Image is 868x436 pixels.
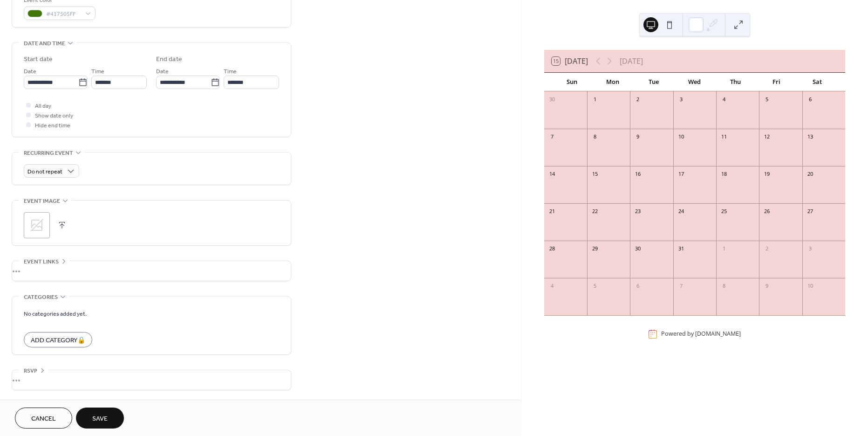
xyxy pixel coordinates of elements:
span: No categories added yet. [24,309,87,319]
div: 5 [762,95,772,105]
div: 25 [719,207,729,217]
div: 11 [719,132,729,142]
div: Wed [674,73,715,91]
div: 2 [633,95,643,105]
div: 9 [762,281,772,291]
div: 30 [633,244,643,254]
div: [DATE] [620,55,643,67]
div: 8 [719,281,729,291]
span: Do not repeat [27,166,62,177]
button: Save [76,408,124,429]
div: 5 [590,281,600,291]
div: Mon [593,73,634,91]
div: 19 [762,169,772,180]
a: [DOMAIN_NAME] [695,330,741,338]
div: 28 [547,244,557,254]
div: Thu [715,73,756,91]
span: Date and time [24,39,65,48]
span: RSVP [24,366,37,376]
div: 6 [633,281,643,291]
div: 23 [633,207,643,217]
div: 24 [676,207,686,217]
span: Cancel [31,414,56,424]
span: Time [224,67,237,76]
div: Fri [756,73,797,91]
div: Start date [24,55,53,64]
div: 29 [590,244,600,254]
span: Event image [24,196,60,206]
div: 1 [590,95,600,105]
div: End date [156,55,182,64]
button: 15[DATE] [548,55,591,68]
div: 20 [805,169,815,180]
div: 3 [805,244,815,254]
span: Show date only [35,111,73,121]
div: 10 [676,132,686,142]
span: Save [92,414,108,424]
div: 8 [590,132,600,142]
div: 18 [719,169,729,180]
div: 13 [805,132,815,142]
div: 4 [547,281,557,291]
span: Date [24,67,36,76]
div: 1 [719,244,729,254]
div: 31 [676,244,686,254]
div: 15 [590,169,600,180]
div: 27 [805,207,815,217]
span: Categories [24,292,58,302]
div: 12 [762,132,772,142]
span: Event links [24,257,59,267]
div: 7 [676,281,686,291]
div: 6 [805,95,815,105]
div: 14 [547,169,557,180]
div: Sat [797,73,838,91]
div: 2 [762,244,772,254]
div: 22 [590,207,600,217]
div: 21 [547,207,557,217]
div: 3 [676,95,686,105]
div: 16 [633,169,643,180]
div: 10 [805,281,815,291]
div: 7 [547,132,557,142]
div: 30 [547,95,557,105]
div: ; [24,212,50,238]
span: #417505FF [46,9,81,19]
div: ••• [12,370,291,390]
div: Tue [633,73,674,91]
div: 9 [633,132,643,142]
div: Powered by [661,330,741,338]
div: 17 [676,169,686,180]
span: Hide end time [35,121,70,131]
span: Time [91,67,104,76]
span: Date [156,67,169,76]
button: Cancel [15,408,72,429]
span: Recurring event [24,148,73,158]
div: ••• [12,261,291,281]
div: Sun [552,73,593,91]
span: All day [35,101,51,111]
div: 26 [762,207,772,217]
div: 4 [719,95,729,105]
